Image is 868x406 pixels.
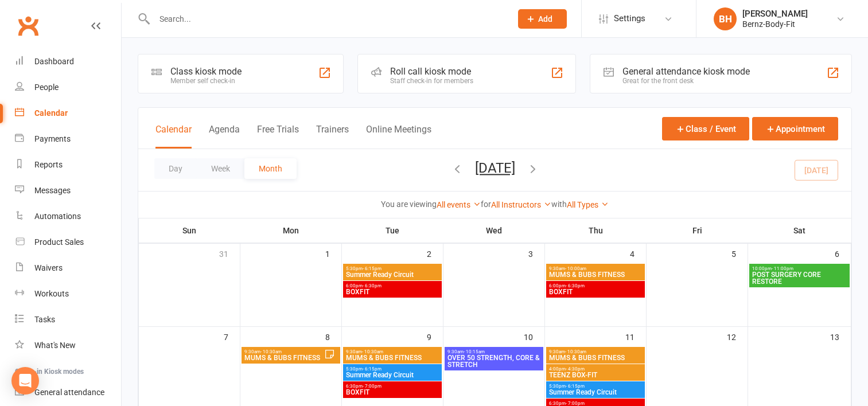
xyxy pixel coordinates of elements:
span: 6:30pm [548,401,643,406]
button: Online Meetings [366,124,431,149]
div: Tasks [34,315,55,324]
span: MUMS & BUBS FITNESS [548,271,643,278]
span: 5:30pm [548,384,643,389]
a: Calendar [15,100,121,126]
div: Workouts [34,289,69,298]
span: BOXFIT [345,288,439,295]
span: - 10:30am [565,349,586,354]
span: - 6:30pm [566,283,585,288]
div: 1 [325,244,341,263]
button: [DATE] [475,160,515,176]
span: - 6:30pm [363,283,382,288]
div: Staff check-in for members [390,77,473,85]
span: - 11:00pm [772,266,793,271]
a: Automations [15,204,121,229]
a: Reports [15,152,121,178]
a: Workouts [15,281,121,307]
button: Appointment [752,117,838,140]
div: 8 [325,327,341,346]
a: Waivers [15,255,121,281]
span: Summer Ready Circuit [345,271,439,278]
div: 9 [427,327,443,346]
span: 4:00pm [548,366,643,372]
th: Fri [647,218,748,243]
div: Class kiosk mode [170,66,242,77]
span: Summer Ready Circuit [345,372,439,378]
div: 4 [630,244,646,263]
th: Tue [342,218,443,243]
span: - 6:15pm [363,266,382,271]
span: BOXFIT [345,389,439,396]
div: 5 [731,244,748,263]
button: Agenda [209,124,240,149]
div: Dashboard [34,57,74,66]
span: 6:00pm [345,283,439,288]
div: General attendance kiosk mode [622,66,750,77]
span: 9:30am [447,349,541,354]
span: - 7:00pm [363,384,382,389]
div: Calendar [34,108,68,118]
div: General attendance [34,388,104,397]
span: POST SURGERY CORE RESTORE [752,271,848,285]
strong: You are viewing [381,200,437,209]
th: Sun [139,218,240,243]
span: 9:30am [345,349,439,354]
span: TEENZ BOX-FIT [548,372,643,378]
div: 3 [528,244,544,263]
a: Tasks [15,307,121,333]
a: Payments [15,126,121,152]
div: 12 [727,327,748,346]
a: People [15,75,121,100]
div: Open Intercom Messenger [11,367,39,395]
div: [PERSON_NAME] [742,9,808,19]
button: Class / Event [662,117,749,140]
span: 9:30am [244,349,324,354]
div: Product Sales [34,237,84,247]
div: Great for the front desk [622,77,750,85]
div: Roll call kiosk mode [390,66,473,77]
button: Month [244,158,297,179]
button: Free Trials [257,124,299,149]
strong: for [481,200,491,209]
button: Trainers [316,124,349,149]
button: Calendar [155,124,192,149]
span: - 10:15am [464,349,485,354]
div: 6 [835,244,851,263]
span: - 6:15pm [566,384,585,389]
th: Wed [443,218,545,243]
div: 10 [524,327,544,346]
span: MUMS & BUBS FITNESS [244,354,324,361]
span: MUMS & BUBS FITNESS [345,354,439,361]
div: Member self check-in [170,77,242,85]
div: 31 [219,244,240,263]
span: - 4:30pm [566,366,585,372]
span: - 6:15pm [363,366,382,372]
span: - 10:30am [260,349,282,354]
div: Messages [34,186,71,195]
a: General attendance kiosk mode [15,380,121,405]
div: 2 [427,244,443,263]
div: BH [714,7,737,30]
button: Day [154,158,197,179]
a: What's New [15,333,121,358]
a: Messages [15,178,121,204]
a: Dashboard [15,49,121,75]
span: OVER 50 STRENGTH, CORE & STRETCH [447,354,541,368]
button: Week [197,158,244,179]
span: - 10:00am [565,266,586,271]
span: BOXFIT [548,288,643,295]
span: 5:30pm [345,366,439,372]
a: All events [437,200,481,209]
div: People [34,83,59,92]
a: Product Sales [15,229,121,255]
div: 7 [224,327,240,346]
div: Payments [34,134,71,143]
a: All Types [567,200,609,209]
a: All Instructors [491,200,551,209]
span: Settings [614,6,645,32]
div: 11 [625,327,646,346]
span: 5:30pm [345,266,439,271]
span: - 7:00pm [566,401,585,406]
th: Thu [545,218,647,243]
div: Waivers [34,263,63,272]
